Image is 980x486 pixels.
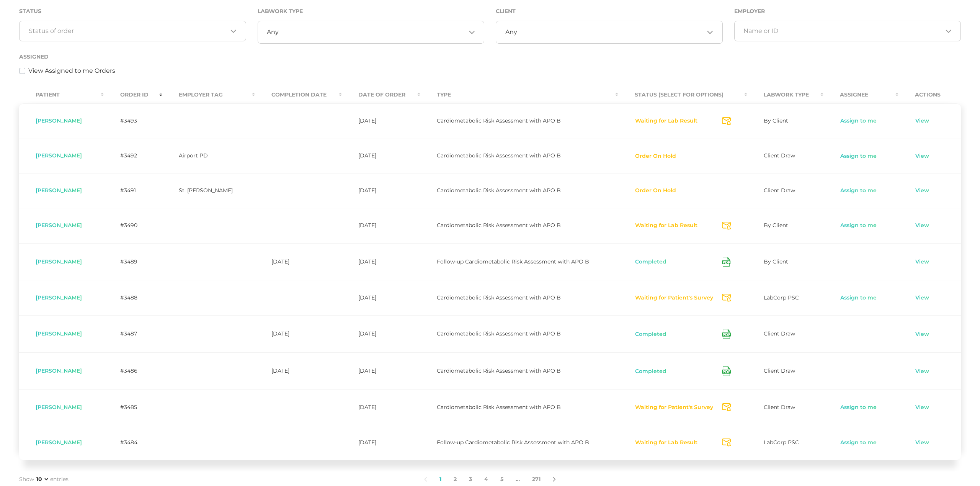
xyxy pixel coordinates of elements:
td: #3492 [104,139,162,173]
a: Assign to me [840,222,877,229]
td: [DATE] [342,173,420,208]
a: View [915,439,929,447]
span: Cardiometabolic Risk Assessment with APO B [437,187,561,194]
label: Assigned [19,54,49,60]
td: St. [PERSON_NAME] [162,173,255,208]
span: Cardiometabolic Risk Assessment with APO B [437,152,561,159]
a: Assign to me [840,294,877,302]
span: LabCorp PSC [764,439,799,446]
svg: Send Notification [722,294,731,302]
button: Order On Hold [635,187,676,195]
span: [PERSON_NAME] [36,404,82,411]
span: [PERSON_NAME] [36,294,82,301]
button: Completed [635,368,667,375]
td: #3487 [104,315,162,352]
button: Waiting for Patient's Survey [635,294,714,302]
svg: Send Notification [722,117,731,125]
input: Search for option [517,28,704,36]
th: Patient : activate to sort column ascending [19,86,104,103]
select: Showentries [35,475,49,483]
span: [PERSON_NAME] [36,222,82,229]
a: Assign to me [840,404,877,411]
div: Search for option [734,21,961,41]
a: Assign to me [840,439,877,447]
span: By Client [764,258,788,265]
span: Cardiometabolic Risk Assessment with APO B [437,330,561,337]
td: [DATE] [342,315,420,352]
a: View [915,117,929,125]
a: Assign to me [840,152,877,160]
span: By Client [764,222,788,229]
span: [PERSON_NAME] [36,439,82,446]
label: Labwork Type [258,8,303,15]
input: Search for option [29,27,228,35]
svg: Send Notification [722,222,731,230]
th: Order ID : activate to sort column ascending [104,86,162,103]
div: Search for option [496,21,723,44]
svg: Send Notification [722,439,731,447]
span: Cardiometabolic Risk Assessment with APO B [437,404,561,411]
th: Type : activate to sort column ascending [420,86,618,103]
td: #3485 [104,389,162,425]
span: LabCorp PSC [764,294,799,301]
td: [DATE] [342,139,420,173]
span: Client Draw [764,187,795,194]
label: Employer [734,8,765,15]
span: Any [267,28,279,36]
label: Status [19,8,41,15]
label: Client [496,8,516,15]
a: Assign to me [840,187,877,195]
a: View [915,331,929,338]
th: Completion Date : activate to sort column ascending [255,86,342,103]
th: Employer Tag : activate to sort column ascending [162,86,255,103]
td: #3489 [104,243,162,280]
a: View [915,222,929,229]
span: Cardiometabolic Risk Assessment with APO B [437,367,561,374]
a: View [915,152,929,160]
input: Search for option [743,27,942,35]
label: View Assigned to me Orders [28,66,115,75]
span: Client Draw [764,152,795,159]
th: Labwork Type : activate to sort column ascending [747,86,824,103]
span: Client Draw [764,404,795,411]
td: #3488 [104,280,162,315]
span: [PERSON_NAME] [36,152,82,159]
td: #3486 [104,352,162,389]
span: Client Draw [764,330,795,337]
th: Assignee : activate to sort column ascending [823,86,898,103]
th: Status (Select for Options) : activate to sort column ascending [618,86,747,103]
button: Waiting for Lab Result [635,439,698,447]
button: Waiting for Lab Result [635,222,698,229]
span: Follow-up Cardiometabolic Risk Assessment with APO B [437,258,589,265]
span: Cardiometabolic Risk Assessment with APO B [437,294,561,301]
span: By Client [764,117,788,124]
div: Search for option [19,21,246,41]
td: [DATE] [255,352,342,389]
td: [DATE] [342,280,420,315]
td: [DATE] [342,243,420,280]
td: [DATE] [255,243,342,280]
div: Search for option [258,21,485,44]
td: [DATE] [255,315,342,352]
span: Cardiometabolic Risk Assessment with APO B [437,222,561,229]
input: Search for option [279,28,466,36]
span: [PERSON_NAME] [36,367,82,374]
span: [PERSON_NAME] [36,187,82,194]
a: View [915,187,929,195]
button: Waiting for Patient's Survey [635,404,714,411]
a: View [915,294,929,302]
td: [DATE] [342,425,420,460]
th: Date Of Order : activate to sort column ascending [342,86,420,103]
button: Waiting for Lab Result [635,117,698,125]
td: #3484 [104,425,162,460]
td: [DATE] [342,389,420,425]
span: [PERSON_NAME] [36,117,82,124]
button: Completed [635,258,667,266]
label: Show entries [19,475,69,483]
span: Follow-up Cardiometabolic Risk Assessment with APO B [437,439,589,446]
td: [DATE] [342,208,420,243]
a: View [915,404,929,411]
span: Any [505,28,517,36]
td: [DATE] [342,352,420,389]
td: #3490 [104,208,162,243]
